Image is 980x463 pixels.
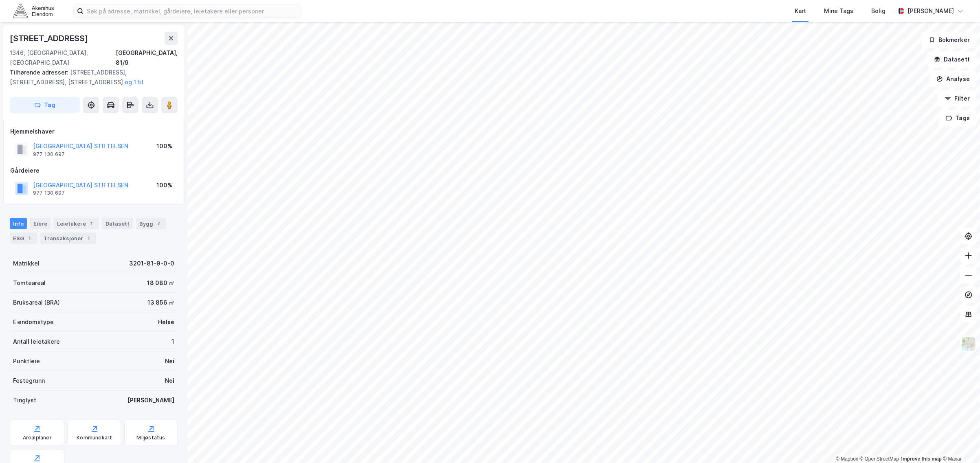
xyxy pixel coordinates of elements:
[795,6,806,16] div: Kart
[77,434,112,441] div: Kommunekart
[88,219,96,228] div: 1
[10,233,37,244] div: ESG
[13,259,40,268] div: Matrikkel
[85,234,93,242] div: 1
[922,32,977,48] button: Bokmerker
[136,218,166,229] div: Bygg
[40,233,96,244] div: Transaksjoner
[13,298,60,307] div: Bruksareal (BRA)
[939,110,977,126] button: Tags
[147,278,174,288] div: 18 080 ㎡
[938,90,977,107] button: Filter
[158,317,174,327] div: Helse
[13,395,36,405] div: Tinglyst
[13,278,46,288] div: Tomteareal
[30,218,51,229] div: Eiere
[171,337,174,347] div: 1
[116,48,178,68] div: [GEOGRAPHIC_DATA], 81/9
[939,424,980,463] iframe: Chat Widget
[83,5,301,17] input: Søk på adresse, matrikkel, gårdeiere, leietakere eller personer
[10,68,171,87] div: [STREET_ADDRESS], [STREET_ADDRESS], [STREET_ADDRESS]
[13,4,54,18] img: akershus-eiendom-logo.9091f326c980b4bce74ccdd9f866810c.svg
[10,97,80,113] button: Tag
[10,218,27,229] div: Info
[929,71,977,87] button: Analyse
[156,141,172,151] div: 100%
[13,337,60,347] div: Antall leietakere
[10,48,116,68] div: 1346, [GEOGRAPHIC_DATA], [GEOGRAPHIC_DATA]
[165,376,174,386] div: Nei
[155,219,163,228] div: 7
[10,127,177,136] div: Hjemmelshaver
[901,456,942,462] a: Improve this map
[927,51,977,68] button: Datasett
[129,259,174,268] div: 3201-81-9-0-0
[156,180,172,190] div: 100%
[23,434,52,441] div: Arealplaner
[26,234,34,242] div: 1
[824,6,853,16] div: Mine Tags
[836,456,858,462] a: Mapbox
[13,376,45,386] div: Festegrunn
[907,6,954,16] div: [PERSON_NAME]
[10,69,70,76] span: Tilhørende adresser:
[939,424,980,463] div: Kontrollprogram for chat
[54,218,99,229] div: Leietakere
[147,298,174,307] div: 13 856 ㎡
[137,434,165,441] div: Miljøstatus
[871,6,886,16] div: Bolig
[33,190,65,196] div: 977 130 697
[961,336,976,351] img: Z
[127,395,174,405] div: [PERSON_NAME]
[33,151,65,158] div: 977 130 697
[10,166,177,176] div: Gårdeiere
[165,356,174,366] div: Nei
[13,317,54,327] div: Eiendomstype
[102,218,133,229] div: Datasett
[860,456,899,462] a: OpenStreetMap
[10,32,90,45] div: [STREET_ADDRESS]
[13,356,40,366] div: Punktleie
